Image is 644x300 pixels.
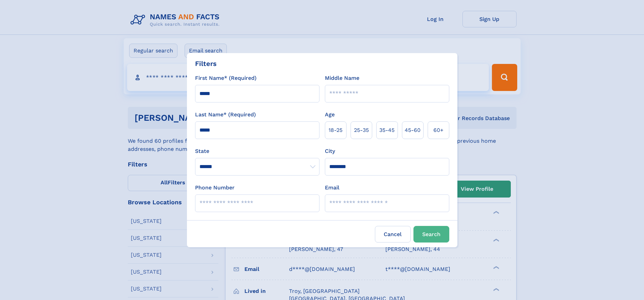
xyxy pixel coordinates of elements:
label: Email [325,184,339,192]
span: 60+ [433,126,444,134]
button: Search [413,226,449,243]
label: Cancel [375,226,411,243]
div: Filters [195,59,217,69]
label: State [195,147,319,155]
span: 18‑25 [329,126,342,134]
label: Middle Name [325,74,359,82]
span: 45‑60 [405,126,421,134]
span: 25‑35 [354,126,369,134]
label: Age [325,111,335,119]
label: Phone Number [195,184,235,192]
label: First Name* (Required) [195,74,257,82]
label: Last Name* (Required) [195,111,256,119]
span: 35‑45 [379,126,395,134]
label: City [325,147,335,155]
